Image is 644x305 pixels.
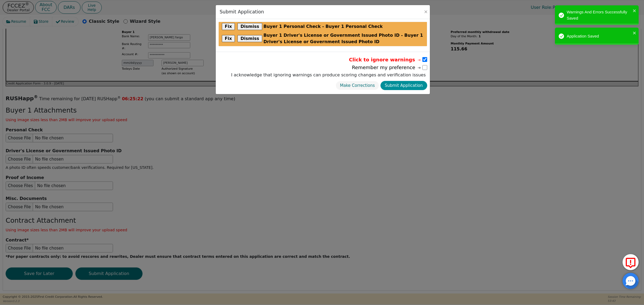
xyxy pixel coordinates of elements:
[264,23,383,30] span: Buyer 1 Personal Check - Buyer 1 Personal Check
[352,64,422,71] span: Remember my preference
[567,33,631,39] div: Application Saved
[423,9,429,14] button: Close
[237,35,262,42] button: Dismiss
[380,81,427,90] button: Submit Application
[623,254,639,270] button: Report Error to FCC
[222,35,235,42] button: Fix
[222,23,235,30] button: Fix
[349,56,422,63] span: Click to ignore warnings
[336,81,379,90] button: Make Corrections
[220,9,264,15] h3: Submit Application
[567,9,631,21] div: Warnings And Errors Successfully Saved
[237,23,262,30] button: Dismiss
[230,72,427,78] label: I acknowledge that ignoring warnings can produce scoring changes and verification issues
[633,8,636,14] button: close
[264,32,424,45] span: Buyer 1 Driver's License or Government Issued Photo ID - Buyer 1 Driver's License or Government I...
[633,30,636,36] button: close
